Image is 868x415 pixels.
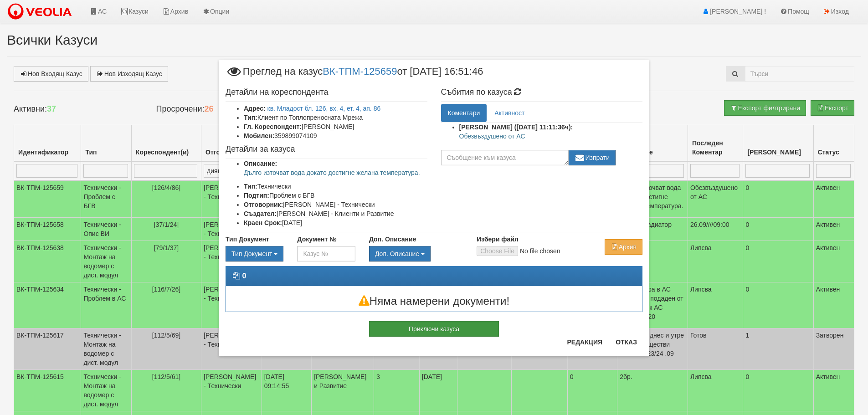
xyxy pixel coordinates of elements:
[226,88,427,97] h4: Детайли на кореспондента
[226,67,483,83] span: Преглед на казус от [DATE] 16:51:46
[375,250,419,257] span: Доп. Описание
[244,201,283,208] b: Отговорник:
[323,65,397,77] a: ВК-ТПМ-125659
[244,132,274,139] b: Мобилен:
[459,123,573,131] strong: [PERSON_NAME] ([DATE] 11:11:36ч):
[244,183,257,190] b: Тип:
[226,246,283,261] div: Двоен клик, за изчистване на избраната стойност.
[244,218,427,227] li: [DATE]
[244,105,266,112] b: Адрес:
[369,321,499,337] button: Приключи казуса
[226,295,642,307] h3: Няма намерени документи!
[226,145,427,154] h4: Детайли за казуса
[369,246,463,261] div: Двоен клик, за изчистване на избраната стойност.
[569,150,616,165] button: Изпрати
[244,210,277,217] b: Създател:
[244,191,427,200] li: Проблем с БГВ
[610,335,642,349] button: Отказ
[267,105,381,112] a: кв. Младост бл. 126, вх. 4, ет. 4, ап. 86
[244,160,277,167] b: Описание:
[477,235,519,244] label: Избери файл
[244,168,427,177] p: Дълго източват вода докато достигне желана температура.
[244,131,427,140] li: 359899074109
[369,246,431,261] button: Доп. Описание
[244,182,427,191] li: Технически
[488,104,531,122] a: Активност
[441,104,487,122] a: Коментари
[369,235,416,244] label: Доп. Описание
[297,235,336,244] label: Документ №
[226,246,283,261] button: Тип Документ
[561,335,608,349] button: Редакция
[244,113,427,122] li: Клиент по Топлопреносната Мрежа
[231,250,272,257] span: Тип Документ
[605,239,642,255] button: Архив
[459,132,643,141] p: Обезвъздушено от АС
[244,200,427,209] li: [PERSON_NAME] - Технически
[244,219,282,226] b: Краен Срок:
[244,123,302,130] b: Гл. Кореспондент:
[244,122,427,131] li: [PERSON_NAME]
[297,246,355,261] input: Казус №
[244,209,427,218] li: [PERSON_NAME] - Клиенти и Развитие
[244,192,269,199] b: Подтип:
[441,88,643,97] h4: Събития по казуса
[226,235,269,244] label: Тип Документ
[242,272,246,280] strong: 0
[244,114,257,121] b: Тип:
